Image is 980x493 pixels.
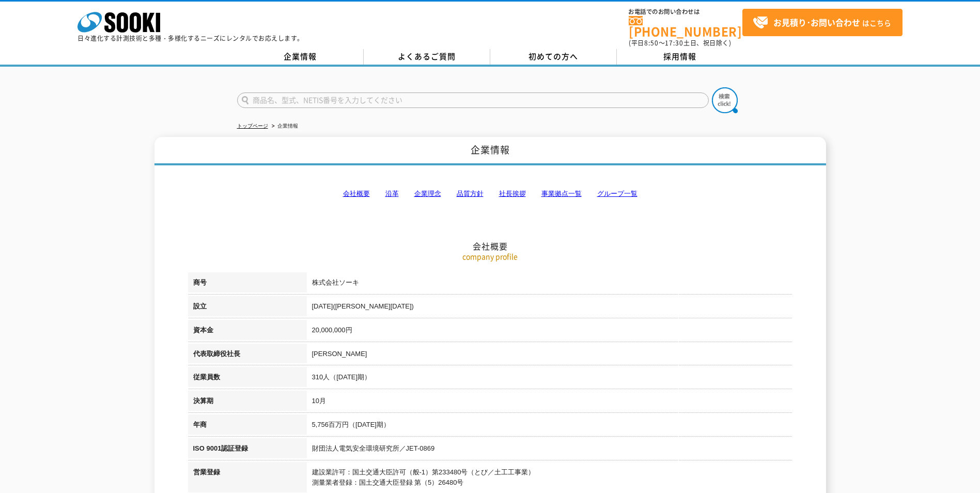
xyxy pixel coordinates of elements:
[528,51,578,62] span: 初めての方へ
[188,296,307,320] th: 設立
[307,438,792,462] td: 財団法人電気安全環境研究所／JET-0869
[541,190,582,197] a: 事業拠点一覧
[629,38,731,48] span: (平日 ～ 土日、祝日除く)
[773,16,860,28] strong: お見積り･お問い合わせ
[188,391,307,414] th: 決算期
[385,190,399,197] a: 沿革
[490,49,617,65] a: 初めての方へ
[742,9,903,36] a: お見積り･お問い合わせはこちら
[188,251,792,262] p: company profile
[307,344,792,367] td: [PERSON_NAME]
[307,414,792,438] td: 5,756百万円（[DATE]期）
[188,344,307,367] th: 代表取締役社長
[77,35,304,41] p: 日々進化する計測技術と多種・多様化するニーズにレンタルでお応えします。
[307,367,792,391] td: 310人（[DATE]期）
[307,272,792,296] td: 株式会社ソーキ
[617,49,743,65] a: 採用情報
[188,272,307,296] th: 商号
[188,137,792,252] h2: 会社概要
[644,38,659,48] span: 8:50
[237,93,709,108] input: 商品名、型式、NETIS番号を入力してください
[188,438,307,462] th: ISO 9001認証登録
[237,123,268,129] a: トップページ
[307,296,792,320] td: [DATE]([PERSON_NAME][DATE])
[154,137,826,165] h1: 企業情報
[499,190,526,197] a: 社長挨拶
[188,414,307,438] th: 年商
[629,16,742,37] a: [PHONE_NUMBER]
[665,38,683,48] span: 17:30
[629,9,742,15] span: お電話でのお問い合わせは
[364,49,490,65] a: よくあるご質問
[270,121,298,132] li: 企業情報
[188,367,307,391] th: 従業員数
[188,320,307,344] th: 資本金
[712,87,738,113] img: btn_search.png
[343,190,370,197] a: 会社概要
[307,320,792,344] td: 20,000,000円
[414,190,441,197] a: 企業理念
[753,15,891,30] span: はこちら
[597,190,637,197] a: グループ一覧
[237,49,364,65] a: 企業情報
[457,190,484,197] a: 品質方針
[307,391,792,414] td: 10月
